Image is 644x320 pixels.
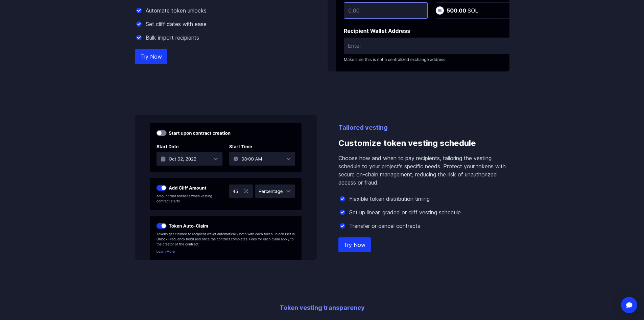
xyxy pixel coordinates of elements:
[146,34,199,42] p: Bulk import recipients
[349,195,430,203] p: Flexible token distribution timing
[338,154,509,187] p: Choose how and when to pay recipients, tailoring the vesting schedule to your project's specific ...
[135,49,167,64] a: Try Now
[146,6,207,15] p: Automate token unlocks
[349,222,420,230] p: Transfer or cancel contracts
[146,20,207,28] p: Set cliff dates with ease
[338,237,371,252] a: Try Now
[338,132,509,154] h3: Customize token vesting schedule
[621,297,637,313] div: Open Intercom Messenger
[349,208,461,216] p: Set up linear, graded or cliff vesting schedule
[207,303,437,313] p: Token vesting transparency
[135,115,317,260] img: Customize token vesting schedule
[338,123,509,132] p: Tailored vesting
